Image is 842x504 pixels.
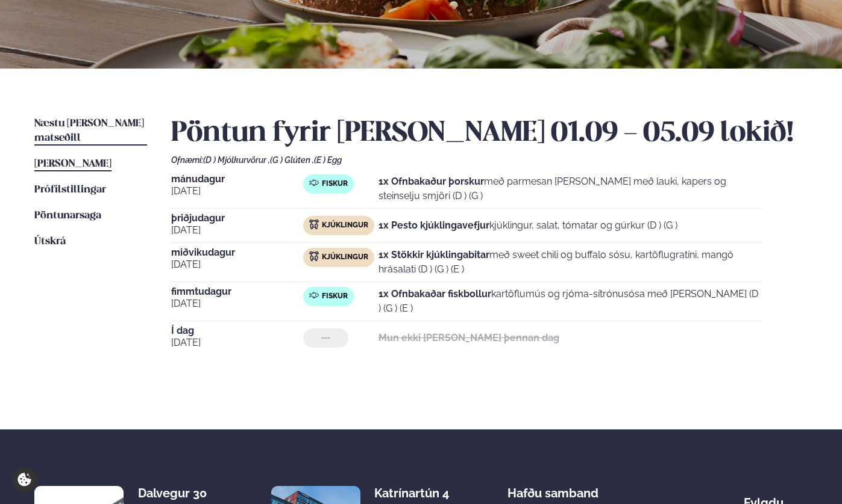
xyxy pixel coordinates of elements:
span: Fiskur [322,179,348,189]
span: Fiskur [322,292,348,301]
span: [DATE] [171,257,303,272]
h2: Pöntun fyrir [PERSON_NAME] 01.09 - 05.09 lokið! [171,117,807,150]
span: [DATE] [171,336,303,350]
span: --- [321,333,330,343]
p: kjúklingur, salat, tómatar og gúrkur (D ) (G ) [379,218,677,233]
strong: Mun ekki [PERSON_NAME] þennan dag [379,332,559,343]
p: með parmesan [PERSON_NAME] með lauki, kapers og steinselju smjöri (D ) (G ) [379,174,762,203]
span: Næstu [PERSON_NAME] matseðill [34,118,144,143]
span: Kjúklingur [322,253,368,262]
div: Ofnæmi: [171,155,807,165]
span: miðvikudagur [171,248,303,257]
div: Dalvegur 30 [138,486,234,500]
span: Kjúklingur [322,221,368,230]
span: [PERSON_NAME] [34,159,112,169]
span: Prófílstillingar [34,185,106,195]
p: kartöflumús og rjóma-sítrónusósa með [PERSON_NAME] (D ) (G ) (E ) [379,287,762,316]
span: (D ) Mjólkurvörur , [203,155,270,165]
span: [DATE] [171,184,303,198]
a: Cookie settings [12,467,37,492]
span: Pöntunarsaga [34,211,101,221]
img: chicken.svg [309,251,319,261]
a: Næstu [PERSON_NAME] matseðill [34,117,147,146]
span: [DATE] [171,223,303,238]
p: með sweet chili og buffalo sósu, kartöflugratíni, mangó hrásalati (D ) (G ) (E ) [379,248,762,277]
span: Útskrá [34,236,66,247]
img: fish.svg [309,290,319,300]
a: [PERSON_NAME] [34,157,112,171]
a: Prófílstillingar [34,183,106,197]
a: Pöntunarsaga [34,209,101,223]
div: Katrínartún 4 [374,486,470,500]
span: [DATE] [171,297,303,311]
strong: 1x Stökkir kjúklingabitar [379,249,489,260]
span: (E ) Egg [314,155,342,165]
strong: 1x Ofnbakaðar fiskbollur [379,288,491,300]
span: Hafðu samband [507,476,599,500]
img: fish.svg [309,178,319,188]
strong: 1x Ofnbakaður þorskur [379,176,484,187]
span: (G ) Glúten , [270,155,314,165]
strong: 1x Pesto kjúklingavefjur [379,220,489,231]
span: mánudagur [171,174,303,184]
span: fimmtudagur [171,287,303,297]
img: chicken.svg [309,220,319,229]
span: Í dag [171,326,303,336]
a: Útskrá [34,235,66,249]
span: þriðjudagur [171,214,303,223]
